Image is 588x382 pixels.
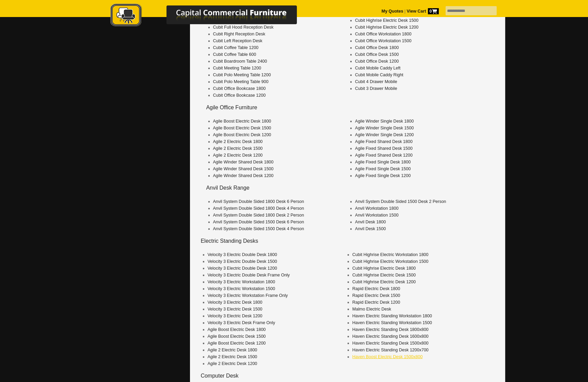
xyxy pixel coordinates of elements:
[352,307,391,312] a: Malmo Electric Desk
[201,238,258,244] a: Electric Standing Desks
[355,206,399,211] a: Anvil Workstation 1800
[355,160,411,164] a: Agile Fixed Single Desk 1800
[352,286,400,291] a: Rapid Electric Desk 1800
[213,173,274,178] a: Agile Winder Shared Desk 1200
[355,32,412,36] a: Cubit Office Workstation 1800
[355,139,413,144] a: Agile Fixed Shared Desk 1800
[213,38,263,43] a: Cubit Left Reception Desk
[355,66,400,70] a: Cubit Mobile Caddy Left
[355,86,397,91] a: Cubit 3 Drawer Mobile
[355,199,446,204] a: Anvil System Double Sided 1500 Desk 2 Person
[208,252,277,257] a: Velocity 3 Electric Double Desk 1800
[213,73,271,77] a: Cubit Polo Meeting Table 1200
[92,3,330,30] a: Capital Commercial Furniture Logo
[213,32,266,36] a: Cubit Right Reception Desk
[352,334,429,339] a: Haven Electric Standing Desk 1600x800
[206,105,257,110] a: Agile Office Furniture
[213,66,261,70] a: Cubit Meeting Table 1200
[213,119,271,124] a: Agile Boost Electric Desk 1800
[208,293,288,298] a: Velocity 3 Electric Workstation Frame Only
[208,334,266,339] a: Agile Boost Electric Desk 1500
[208,300,263,305] a: Velocity 3 Electric Desk 1800
[355,226,386,231] a: Anvil Desk 1500
[355,220,386,224] a: Anvil Desk 1800
[213,86,266,91] a: Cubit Office Bookcase 1800
[213,79,269,84] a: Cubit Polo Meeting Table 900
[213,160,274,164] a: Agile Winder Shared Desk 1800
[352,348,429,352] a: Haven Electric Standing Desk 1200x700
[355,45,399,50] a: Cubit Office Desk 1800
[208,307,263,312] a: Velocity 3 Electric Desk 1500
[208,341,266,346] a: Agile Boost Electric Desk 1200
[213,166,274,171] a: Agile Winder Shared Desk 1500
[213,146,263,151] a: Agile 2 Electric Desk 1500
[213,45,259,50] a: Cubit Coffee Table 1200
[213,126,271,130] a: Agile Boost Electric Desk 1500
[355,119,414,124] a: Agile Winder Single Desk 1800
[352,252,428,257] a: Cubit Highrise Electric Workstation 1800
[208,354,257,359] a: Agile 2 Electric Desk 1500
[208,266,277,271] a: Velocity 3 Electric Double Desk 1200
[208,327,266,332] a: Agile Boost Electric Desk 1800
[355,79,397,84] a: Cubit 4 Drawer Mobile
[355,213,399,218] a: Anvil Workstation 1500
[213,132,271,137] a: Agile Boost Electric Desk 1200
[352,259,428,264] a: Cubit Highrise Electric Workstation 1500
[352,320,432,325] a: Haven Electric Standing Workstation 1500
[406,9,439,14] a: View Cart0
[355,166,411,171] a: Agile Fixed Single Desk 1500
[201,373,239,379] a: Computer Desk
[208,348,257,352] a: Agile 2 Electric Desk 1800
[208,273,290,277] a: Velocity 3 Electric Double Desk Frame Only
[355,52,399,57] a: Cubit Office Desk 1500
[355,173,411,178] a: Agile Fixed Single Desk 1200
[352,314,432,318] a: Haven Electric Standing Workstation 1800
[213,206,304,211] a: Anvil System Double Sided 1800 Desk 4 Person
[213,226,304,231] a: Anvil System Double Sided 1500 Desk 4 Person
[352,341,429,346] a: Haven Electric Standing Desk 1500x800
[208,361,257,366] a: Agile 2 Electric Desk 1200
[213,213,304,218] a: Anvil System Double Sided 1800 Desk 2 Person
[355,73,403,77] a: Cubit Mobile Caddy Right
[213,139,263,144] a: Agile 2 Electric Desk 1800
[208,286,275,291] a: Velocity 3 Electric Workstation 1500
[213,93,266,98] a: Cubit Office Bookcase 1200
[355,59,399,64] a: Cubit Office Desk 1200
[208,280,275,284] a: Velocity 3 Electric Workstation 1800
[355,153,413,158] a: Agile Fixed Shared Desk 1200
[407,9,439,14] strong: View Cart
[355,18,418,23] a: Cubit Highrise Electric Desk 1500
[352,266,416,271] a: Cubit Highrise Electric Desk 1800
[208,314,263,318] a: Velocity 3 Electric Desk 1200
[213,220,304,224] a: Anvil System Double Sided 1500 Desk 6 Person
[213,52,256,57] a: Cubit Coffee Table 600
[208,259,277,264] a: Velocity 3 Electric Double Desk 1500
[213,153,263,158] a: Agile 2 Electric Desk 1200
[355,25,418,30] a: Cubit Highrise Electric Desk 1200
[428,8,439,14] span: 0
[352,327,429,332] a: Haven Electric Standing Desk 1800x800
[355,38,412,43] a: Cubit Office Workstation 1500
[92,3,330,28] img: Capital Commercial Furniture Logo
[206,185,250,191] a: Anvil Desk Range
[352,300,400,305] a: Rapid Electric Desk 1200
[355,126,414,130] a: Agile Winder Single Desk 1500
[352,273,416,277] a: Cubit Highrise Electric Desk 1500
[213,59,267,64] a: Cubit Boardroom Table 2400
[355,146,413,151] a: Agile Fixed Shared Desk 1500
[355,132,414,137] a: Agile Winder Single Desk 1200
[352,354,423,359] a: Haven Boost Electric Desk 1500x800
[382,9,403,14] a: My Quotes
[213,199,304,204] a: Anvil System Double Sided 1800 Desk 6 Person
[208,320,275,325] a: Velocity 3 Electric Desk Frame Only
[352,293,400,298] a: Rapid Electric Desk 1500
[352,280,416,284] a: Cubit Highrise Electric Desk 1200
